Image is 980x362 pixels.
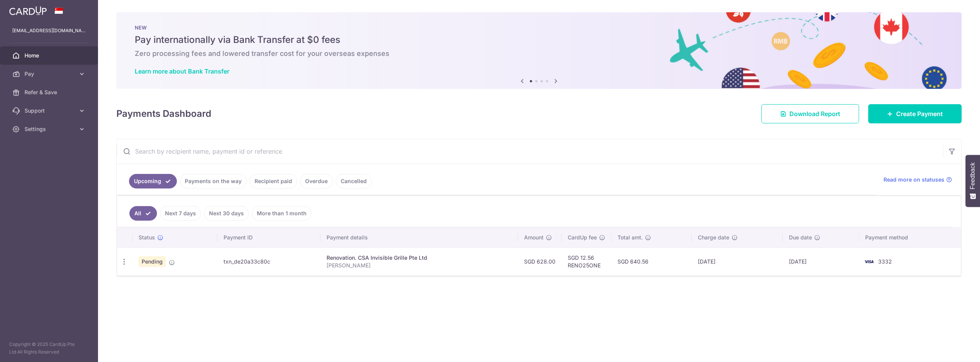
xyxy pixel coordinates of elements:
span: Settings [24,125,75,133]
span: Amount [524,234,544,241]
a: Create Payment [868,104,962,123]
a: Download Report [761,104,859,123]
span: Pay [24,70,75,78]
td: [DATE] [692,247,783,275]
th: Payment ID [217,228,320,247]
td: [DATE] [783,247,859,275]
a: All [129,206,157,221]
span: CardUp fee [568,234,597,241]
button: Feedback - Show survey [965,155,980,207]
th: Payment details [320,228,518,247]
img: CardUp [9,6,47,15]
a: Recipient paid [250,174,297,188]
img: Bank transfer banner [116,12,962,89]
td: txn_de20a33c80c [217,247,320,275]
a: Next 7 days [160,206,201,221]
input: Search by recipient name, payment id or reference [117,139,943,164]
td: SGD 640.56 [611,247,692,275]
a: Cancelled [336,174,372,188]
span: Download Report [789,109,840,118]
a: More than 1 month [252,206,312,221]
p: [EMAIL_ADDRESS][DOMAIN_NAME] [12,27,86,34]
span: 3332 [878,258,892,265]
span: Feedback [969,162,976,189]
a: Upcoming [129,174,177,188]
p: [PERSON_NAME] [327,262,512,269]
span: Read more on statuses [884,176,944,183]
span: Support [24,107,75,115]
td: SGD 12.56 RENO25ONE [562,247,611,275]
a: Next 30 days [204,206,249,221]
span: Pending [139,256,166,267]
h4: Payments Dashboard [116,107,211,121]
span: Home [24,52,75,59]
p: NEW [135,25,943,31]
a: Overdue [300,174,333,188]
a: Read more on statuses [884,176,952,183]
h6: Zero processing fees and lowered transfer cost for your overseas expenses [135,49,943,58]
a: Payments on the way [180,174,247,188]
span: Status [139,234,155,241]
div: Renovation. CSA Invisible Grille Pte Ltd [327,254,512,262]
img: Bank Card [861,257,877,266]
th: Payment method [859,228,961,247]
a: Learn more about Bank Transfer [135,67,229,75]
span: Total amt. [617,234,643,241]
h5: Pay internationally via Bank Transfer at $0 fees [135,34,943,46]
span: Charge date [698,234,729,241]
span: Refer & Save [24,88,75,96]
span: Due date [789,234,812,241]
span: Create Payment [896,109,943,118]
td: SGD 628.00 [518,247,562,275]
